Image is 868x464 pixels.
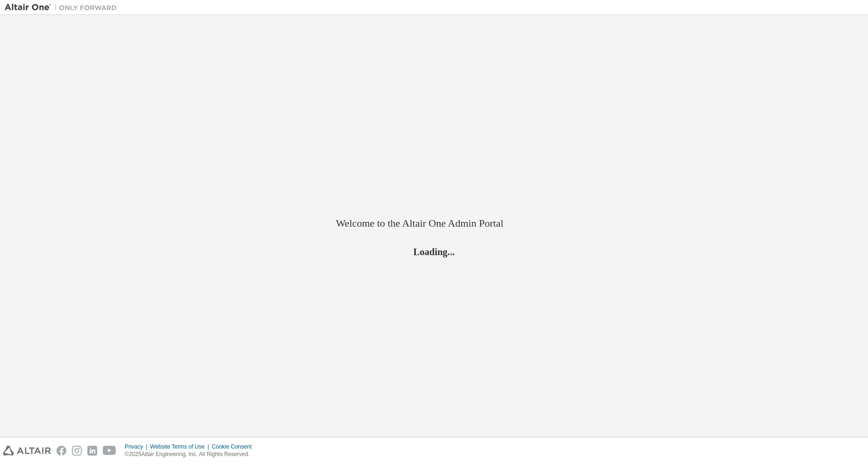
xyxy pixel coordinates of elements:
[57,446,66,456] img: facebook.svg
[125,450,257,458] p: © 2025 Altair Engineering, Inc. All Rights Reserved.
[72,446,82,456] img: instagram.svg
[3,446,51,456] img: altair_logo.svg
[212,443,257,450] div: Cookie Consent
[103,446,116,456] img: youtube.svg
[87,446,97,456] img: linkedin.svg
[150,443,212,450] div: Website Terms of Use
[336,217,532,230] h2: Welcome to the Altair One Admin Portal
[5,3,121,12] img: Altair One
[125,443,150,450] div: Privacy
[336,245,532,257] h2: Loading...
